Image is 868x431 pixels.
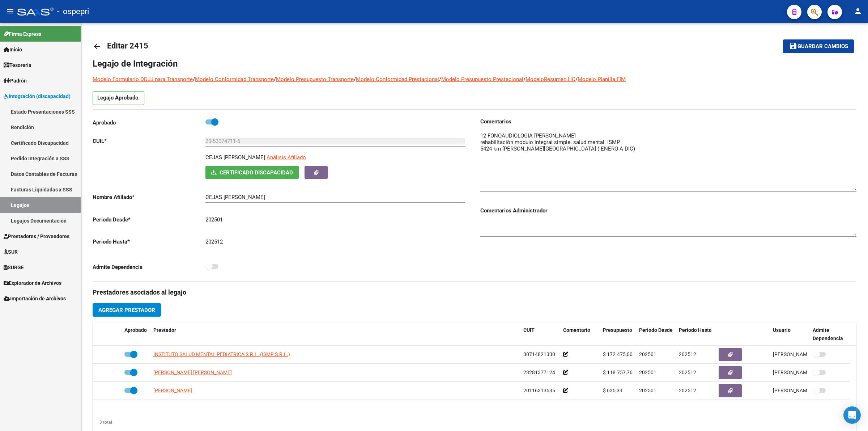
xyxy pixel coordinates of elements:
span: 23281377124 [523,369,555,375]
span: INSTITUTO SALUD MENTAL PEDIATRICA S.R.L. (ISMP S.R.L.) [153,351,290,357]
h1: Legajo de Integración [93,58,856,69]
span: $ 172.475,00 [603,351,633,357]
span: [PERSON_NAME] [DATE] [773,388,830,393]
span: Tesorería [4,61,31,69]
div: Open Intercom Messenger [843,406,861,424]
datatable-header-cell: Prestador [150,322,520,346]
button: Agregar Prestador [93,303,161,317]
span: Presupuesto [603,327,632,333]
a: Modelo Conformidad Transporte [195,76,274,83]
span: Periodo Hasta [679,327,712,333]
button: Guardar cambios [783,39,854,53]
span: [PERSON_NAME] [153,388,192,393]
mat-icon: menu [6,7,14,16]
span: Importación de Archivos [4,295,66,303]
mat-icon: person [854,7,862,16]
mat-icon: arrow_back [93,42,101,51]
p: CEJAS [PERSON_NAME] [205,153,265,161]
datatable-header-cell: Presupuesto [600,322,636,346]
span: Inicio [4,46,22,54]
span: Explorador de Archivos [4,279,61,287]
a: Modelo Planilla FIM [578,76,626,83]
datatable-header-cell: CUIT [520,322,560,346]
span: 202512 [679,369,696,375]
span: Certificado Discapacidad [220,169,293,176]
h3: Comentarios Administrador [480,207,856,215]
p: Admite Dependencia [93,263,205,271]
span: 202501 [639,351,656,357]
p: Nombre Afiliado [93,193,205,201]
a: Modelo Presupuesto Transporte [276,76,354,83]
span: Padrón [4,77,27,85]
button: Certificado Discapacidad [205,166,299,179]
h3: Comentarios [480,118,856,126]
h3: Prestadores asociados al legajo [93,287,856,297]
datatable-header-cell: Comentario [560,322,600,346]
span: Aprobado [124,327,147,333]
span: 202512 [679,388,696,393]
datatable-header-cell: Admite Dependencia [810,322,850,346]
span: Guardar cambios [797,43,848,50]
datatable-header-cell: Periodo Hasta [676,322,716,346]
span: $ 635,39 [603,388,622,393]
span: 202501 [639,388,656,393]
a: ModeloResumen HC [526,76,575,83]
span: 20116313635 [523,388,555,393]
span: [PERSON_NAME] [DATE] [773,369,830,375]
span: Comentario [563,327,590,333]
span: Prestador [153,327,176,333]
a: Modelo Conformidad Prestacional [356,76,439,83]
span: 202501 [639,369,656,375]
span: SURGE [4,263,24,271]
span: Usuario [773,327,791,333]
span: Análisis Afiliado [267,154,306,161]
span: $ 118.757,76 [603,369,633,375]
span: - ospepri [57,4,89,20]
p: Periodo Desde [93,216,205,224]
span: SUR [4,248,18,256]
datatable-header-cell: Usuario [770,322,810,346]
span: 30714821330 [523,351,555,357]
span: Admite Dependencia [813,327,843,341]
datatable-header-cell: Aprobado [122,322,150,346]
span: CUIT [523,327,535,333]
a: Modelo Formulario DDJJ para Transporte [93,76,193,83]
span: Integración (discapacidad) [4,92,71,100]
span: Periodo Desde [639,327,673,333]
span: Editar 2415 [107,41,148,50]
a: Modelo Presupuesto Prestacional [441,76,523,83]
p: CUIL [93,137,205,145]
p: Legajo Aprobado. [93,91,144,105]
span: [PERSON_NAME] [DATE] [773,351,830,357]
p: Periodo Hasta [93,238,205,246]
p: Aprobado [93,119,205,127]
span: Firma Express [4,30,41,38]
div: 3 total [93,418,112,426]
span: Prestadores / Proveedores [4,232,69,240]
span: [PERSON_NAME] [PERSON_NAME] [153,369,232,375]
datatable-header-cell: Periodo Desde [636,322,676,346]
span: 202512 [679,351,696,357]
span: Agregar Prestador [98,307,155,313]
mat-icon: save [789,42,797,50]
